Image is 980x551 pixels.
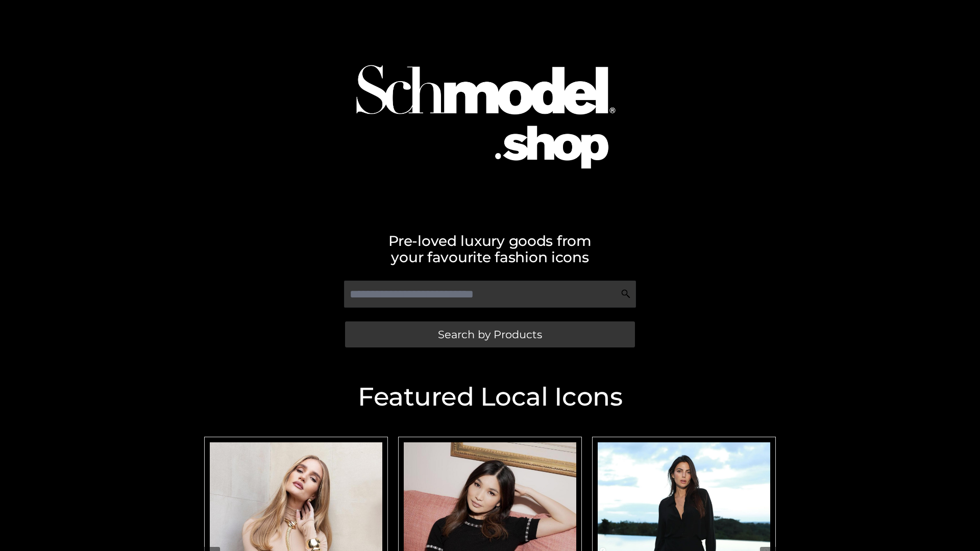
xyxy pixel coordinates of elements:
img: Search Icon [621,289,631,299]
h2: Featured Local Icons​ [199,384,781,410]
span: Search by Products [438,329,542,340]
a: Search by Products [345,321,635,347]
h2: Pre-loved luxury goods from your favourite fashion icons [199,233,781,265]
